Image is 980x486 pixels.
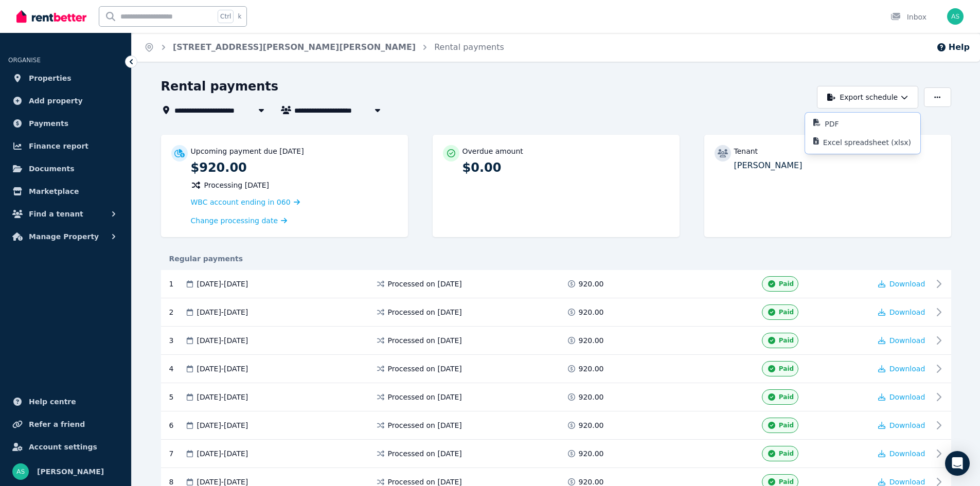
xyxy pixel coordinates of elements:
span: Download [889,308,925,316]
div: 3 [169,333,185,348]
span: 920.00 [579,448,604,459]
span: Paid [779,393,794,401]
span: [DATE] - [DATE] [197,448,248,459]
span: [DATE] - [DATE] [197,335,248,346]
span: Help centre [29,395,76,408]
p: PDF [825,119,847,129]
span: Paid [779,280,794,288]
span: Processed on [DATE] [388,364,462,374]
span: Processed on [DATE] [388,307,462,317]
button: Download [878,307,925,317]
div: Open Intercom Messenger [945,451,970,476]
span: Refer a friend [29,418,85,430]
p: Overdue amount [462,146,523,156]
p: $0.00 [462,159,669,176]
span: [PERSON_NAME] [37,465,104,478]
img: Ayesha Stubing [12,463,29,480]
span: Payments [29,117,68,130]
span: k [238,12,241,21]
span: Download [889,365,925,373]
p: $920.00 [191,159,398,176]
span: Paid [779,336,794,345]
a: [STREET_ADDRESS][PERSON_NAME][PERSON_NAME] [173,42,416,52]
span: Account settings [29,441,97,453]
nav: Breadcrumb [132,33,516,62]
span: Marketplace [29,185,79,197]
p: Upcoming payment due [DATE] [191,146,304,156]
button: Download [878,364,925,374]
a: Help centre [8,391,123,412]
span: Processed on [DATE] [388,335,462,346]
a: Properties [8,68,123,88]
span: 920.00 [579,392,604,402]
span: Download [889,280,925,288]
button: Find a tenant [8,204,123,224]
span: Paid [779,421,794,429]
p: [PERSON_NAME] [734,159,941,172]
a: Marketplace [8,181,123,202]
button: Help [936,41,970,53]
div: 1 [169,276,185,292]
span: WBC account ending in 060 [191,198,291,206]
span: ORGANISE [8,57,41,64]
span: [DATE] - [DATE] [197,307,248,317]
p: Excel spreadsheet (xlsx) [823,137,919,148]
p: Tenant [734,146,758,156]
div: 4 [169,361,185,376]
button: Export schedule [817,86,918,109]
a: Payments [8,113,123,134]
button: Download [878,448,925,459]
a: Rental payments [434,42,504,52]
span: [DATE] - [DATE] [197,364,248,374]
span: 920.00 [579,307,604,317]
span: Properties [29,72,72,84]
span: Download [889,393,925,401]
span: Processed on [DATE] [388,392,462,402]
img: Ayesha Stubing [947,8,964,25]
button: Download [878,420,925,430]
span: 920.00 [579,364,604,374]
div: 6 [169,418,185,433]
a: Add property [8,91,123,111]
span: Download [889,336,925,345]
span: Finance report [29,140,88,152]
div: 2 [169,304,185,320]
span: Ctrl [218,10,234,23]
span: [DATE] - [DATE] [197,392,248,402]
span: Paid [779,365,794,373]
div: 5 [169,389,185,405]
a: Finance report [8,136,123,156]
span: Manage Property [29,230,99,243]
a: Account settings [8,437,123,457]
span: Download [889,478,925,486]
h1: Rental payments [161,78,279,95]
div: Regular payments [161,254,951,264]
span: Processing [DATE] [204,180,270,190]
div: 7 [169,446,185,461]
span: Download [889,449,925,458]
span: Processed on [DATE] [388,420,462,430]
a: Change processing date [191,215,288,226]
span: [DATE] - [DATE] [197,420,248,430]
a: Documents [8,158,123,179]
a: Refer a friend [8,414,123,435]
span: Documents [29,163,75,175]
span: [DATE] - [DATE] [197,279,248,289]
span: Processed on [DATE] [388,448,462,459]
span: Find a tenant [29,208,83,220]
span: Paid [779,449,794,458]
button: Download [878,279,925,289]
span: 920.00 [579,279,604,289]
span: Paid [779,308,794,316]
div: Inbox [890,12,926,22]
span: Download [889,421,925,429]
button: Manage Property [8,226,123,247]
span: 920.00 [579,420,604,430]
span: 920.00 [579,335,604,346]
img: RentBetter [16,9,86,24]
div: Export schedule [805,113,920,154]
button: Download [878,335,925,346]
button: Download [878,392,925,402]
span: Add property [29,95,83,107]
span: Processed on [DATE] [388,279,462,289]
